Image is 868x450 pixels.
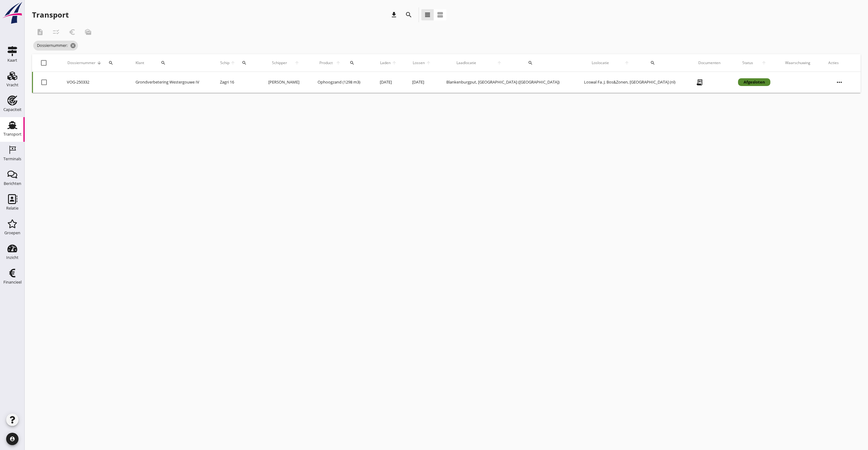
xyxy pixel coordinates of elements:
td: [DATE] [405,72,439,93]
div: Afgesloten [738,78,770,86]
i: arrow_upward [334,60,343,65]
i: arrow_upward [391,60,397,65]
span: Dossiernummer: [33,41,78,51]
div: Inzicht [6,256,18,260]
div: Groepen [4,231,20,235]
i: arrow_upward [757,60,770,65]
td: Ophoogzand (1298 m3) [310,72,372,93]
i: view_agenda [436,11,444,18]
div: Financieel [3,280,22,284]
i: search [350,60,355,65]
div: VOG-250332 [67,79,121,85]
div: Relatie [6,206,18,210]
img: logo-small.a267ee39.svg [1,2,23,24]
i: search [405,11,412,18]
i: arrow_upward [291,60,303,65]
i: more_horiz [831,74,848,91]
i: search [528,60,533,65]
span: Schipper [268,60,291,66]
span: Product [318,60,334,66]
div: Terminals [3,157,21,161]
div: Vracht [6,83,18,87]
span: Laden [380,60,391,66]
i: view_headline [424,11,431,18]
div: Documenten [698,60,723,66]
i: arrow_upward [230,60,236,65]
i: search [161,60,166,65]
td: Blankenburgput, [GEOGRAPHIC_DATA] ([GEOGRAPHIC_DATA]) [439,72,577,93]
div: Kaart [7,58,17,62]
span: Status [738,60,757,66]
div: Acties [828,60,853,66]
i: arrow_downward [96,60,102,65]
i: search [242,60,247,65]
i: search [108,60,113,65]
span: Loslocatie [584,60,617,66]
i: search [650,60,655,65]
span: Lossen [412,60,425,66]
div: Transport [32,10,69,20]
i: receipt_long [693,76,706,88]
i: download [390,11,398,18]
td: [PERSON_NAME] [261,72,310,93]
div: Transport [3,132,22,136]
div: Klant [136,55,205,70]
td: Grondverbetering Westergouwe IV [128,72,213,93]
i: arrow_upward [425,60,432,65]
span: Dossiernummer [67,60,96,66]
div: Waarschuwing [785,60,813,66]
td: Zagri 16 [213,72,261,93]
div: Berichten [4,182,21,186]
span: Schip [220,60,230,66]
i: cancel [70,43,76,49]
i: arrow_upward [487,60,512,65]
i: account_circle [6,433,18,445]
span: Laadlocatie [446,60,487,66]
i: arrow_upward [617,60,637,65]
td: Loswal Fa. J. Bos&Zonen, [GEOGRAPHIC_DATA] (nl) [577,72,691,93]
td: [DATE] [372,72,405,93]
div: Capaciteit [3,108,22,112]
